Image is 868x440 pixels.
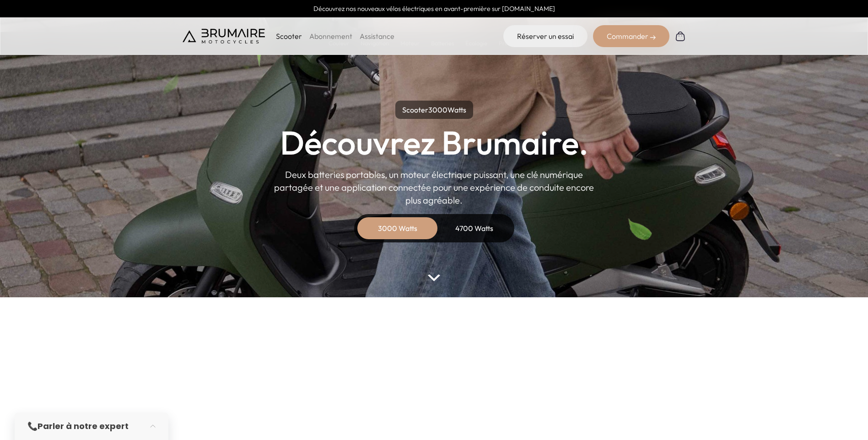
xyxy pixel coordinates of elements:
img: Brumaire Motocycles [183,29,265,43]
p: Deux batteries portables, un moteur électrique puissant, une clé numérique partagée et une applic... [274,168,594,207]
a: Abonnement [309,32,352,41]
div: 3000 Watts [361,217,434,239]
h1: Découvrez Brumaire. [280,126,588,159]
p: Scooter [276,31,302,42]
div: 4700 Watts [438,217,511,239]
img: right-arrow-2.png [650,35,656,40]
p: Scooter Watts [395,101,473,119]
img: arrow-bottom.png [428,274,440,281]
span: 3000 [428,105,447,114]
a: Assistance [360,32,394,41]
div: Commander [593,25,669,47]
img: Panier [675,31,686,42]
a: Réserver un essai [503,25,588,47]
